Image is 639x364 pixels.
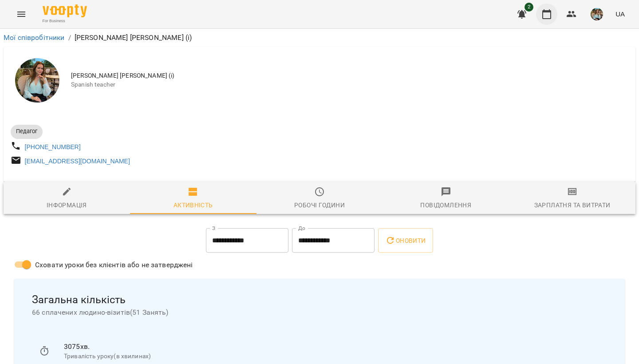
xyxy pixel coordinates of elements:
p: Тривалість уроку(в хвилинах) [64,352,600,361]
button: Menu [11,4,32,25]
img: 856b7ccd7d7b6bcc05e1771fbbe895a7.jfif [591,8,603,20]
span: Загальна кількість [32,293,607,307]
img: Киречук Валерія Володимирівна (і) [15,58,59,103]
span: UA [615,9,625,19]
a: [PHONE_NUMBER] [25,143,81,150]
button: Оновити [378,228,433,253]
img: Voopty Logo [43,4,87,17]
span: Оновити [385,235,426,246]
p: 3075 хв. [64,341,600,352]
span: For Business [43,18,87,24]
span: Педагог [11,127,43,135]
div: Повідомлення [420,200,471,210]
span: Сховати уроки без клієнтів або не затверджені [35,260,193,270]
span: 2 [525,3,533,12]
nav: breadcrumb [4,32,635,43]
a: Мої співробітники [4,33,65,42]
div: Зарплатня та Витрати [534,200,611,210]
button: UA [612,6,628,22]
div: Активність [174,200,213,210]
div: Інформація [47,200,87,210]
span: [PERSON_NAME] [PERSON_NAME] (і) [71,71,628,80]
li: / [68,32,71,43]
p: [PERSON_NAME] [PERSON_NAME] (і) [75,32,192,43]
a: [EMAIL_ADDRESS][DOMAIN_NAME] [25,158,130,165]
div: Робочі години [294,200,345,210]
span: 66 сплачених людино-візитів ( 51 Занять ) [32,307,607,318]
span: Spanish teacher [71,80,628,89]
